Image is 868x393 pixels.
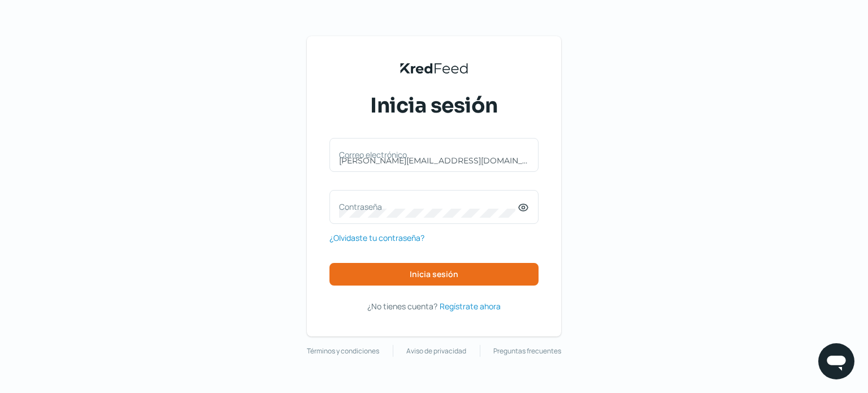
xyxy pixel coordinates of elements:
a: Aviso de privacidad [406,345,466,357]
span: Inicia sesión [370,92,498,120]
button: Inicia sesión [329,263,539,286]
label: Contraseña [339,201,518,212]
span: ¿No tienes cuenta? [367,301,437,312]
span: Inicia sesión [410,270,458,278]
a: ¿Olvidaste tu contraseña? [329,231,424,245]
a: Términos y condiciones [307,345,379,357]
label: Correo electrónico [339,149,518,160]
a: Regístrate ahora [440,299,501,313]
a: Preguntas frecuentes [493,345,561,357]
img: chatIcon [825,350,848,373]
